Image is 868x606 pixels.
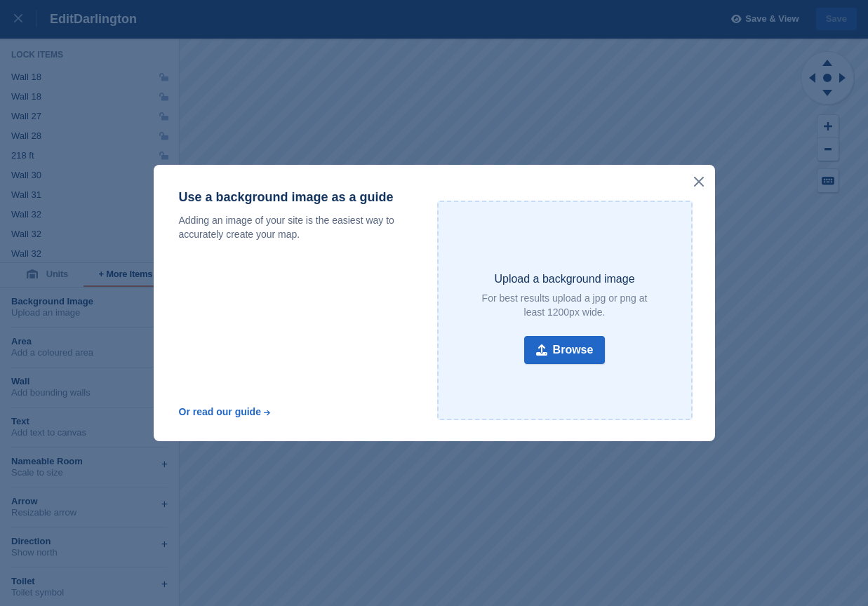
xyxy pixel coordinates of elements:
[179,406,272,417] a: Or read our guide
[477,291,653,319] p: For best results upload a jpg or png at least 1200px wide.
[524,336,606,364] button: Browse
[179,190,412,205] p: Use a background image as a guide
[494,272,634,285] p: Upload a background image
[179,213,412,241] p: Adding an image of your site is the easiest way to accurately create your map.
